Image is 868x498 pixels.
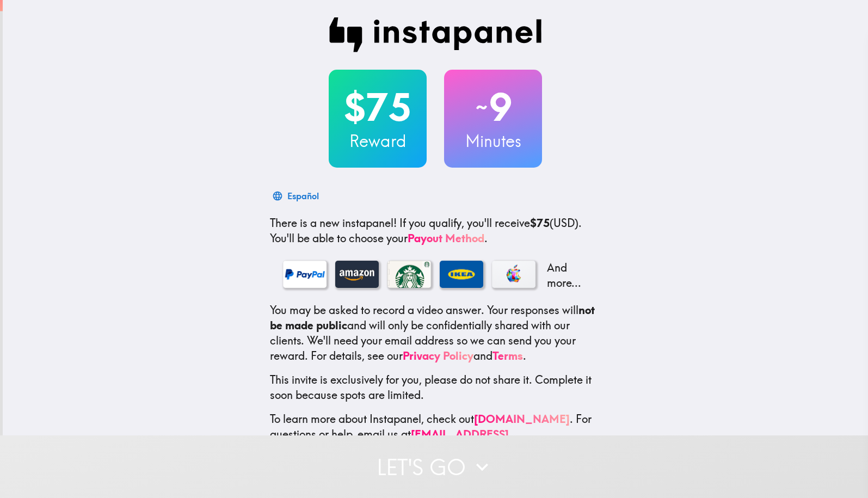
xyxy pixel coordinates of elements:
[270,303,595,332] b: not be made public
[270,216,601,246] p: If you qualify, you'll receive (USD) . You'll be able to choose your .
[270,372,601,403] p: This invite is exclusively for you, please do not share it. Complete it soon because spots are li...
[544,260,588,291] p: And more...
[493,349,523,362] a: Terms
[474,91,489,124] span: ~
[403,349,473,362] a: Privacy Policy
[270,303,601,364] p: You may be asked to record a video answer. Your responses will and will only be confidentially sh...
[444,130,542,152] h3: Minutes
[329,85,427,130] h2: $75
[270,185,323,207] button: Español
[530,216,550,230] b: $75
[474,412,570,426] a: [DOMAIN_NAME]
[329,17,542,52] img: Instapanel
[444,85,542,130] h2: 9
[270,216,397,230] span: There is a new instapanel!
[270,411,601,457] p: To learn more about Instapanel, check out . For questions or help, email us at .
[287,188,319,204] div: Español
[408,231,484,245] a: Payout Method
[329,130,427,152] h3: Reward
